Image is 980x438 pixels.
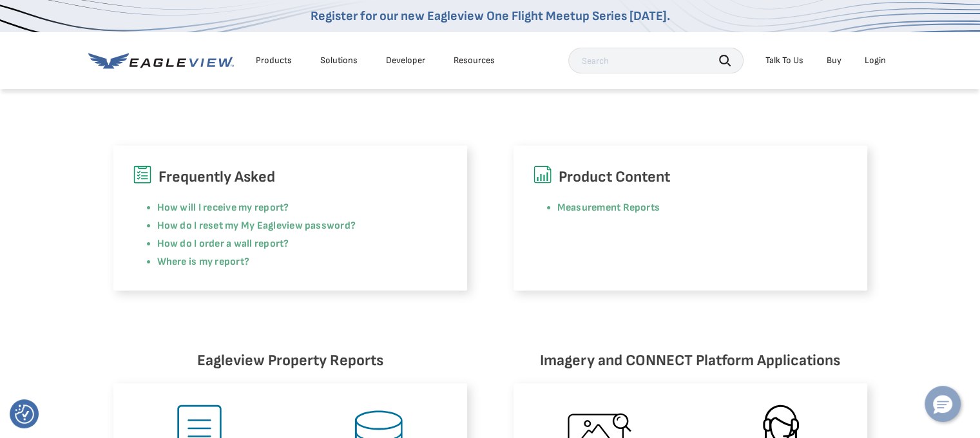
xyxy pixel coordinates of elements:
[157,238,289,250] a: How do I order a wall report?
[827,55,841,66] a: Buy
[157,202,289,214] a: How will I receive my report?
[157,256,250,268] a: Where is my report?
[514,348,867,373] h6: Imagery and CONNECT Platform Applications
[765,55,803,66] div: Talk To Us
[454,55,495,66] div: Resources
[256,55,292,66] div: Products
[568,48,744,73] input: Search
[15,405,34,424] img: Revisit consent button
[865,55,886,66] div: Login
[113,348,467,373] h6: Eagleview Property Reports
[311,8,670,24] a: Register for our new Eagleview One Flight Meetup Series [DATE].
[386,55,425,66] a: Developer
[925,386,961,422] button: Hello, have a question? Let’s chat.
[557,202,660,214] a: Measurement Reports
[15,405,34,424] button: Consent Preferences
[533,165,848,189] h6: Product Content
[133,165,448,189] h6: Frequently Asked
[157,220,356,232] a: How do I reset my My Eagleview password?
[320,55,358,66] div: Solutions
